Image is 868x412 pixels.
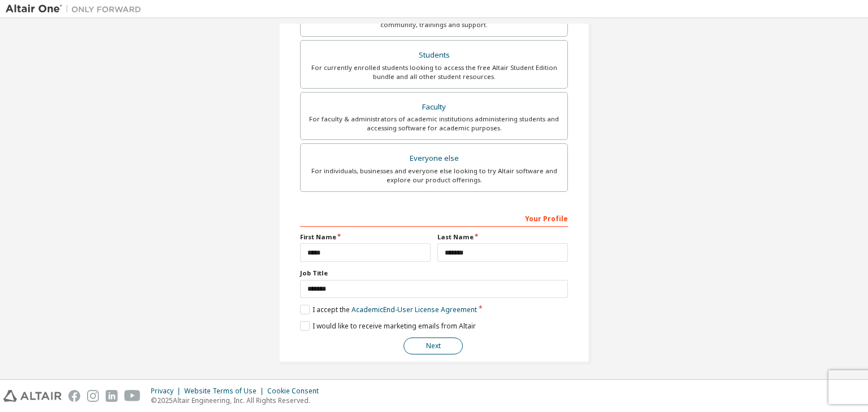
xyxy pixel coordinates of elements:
[437,233,568,242] label: Last Name
[3,390,62,402] img: altair_logo.svg
[307,63,561,81] div: For currently enrolled students looking to access the free Altair Student Edition bundle and all ...
[307,115,561,133] div: For faculty & administrators of academic institutions administering students and accessing softwa...
[307,47,561,63] div: Students
[87,390,99,402] img: instagram.svg
[300,233,431,242] label: First Name
[403,338,463,354] button: Next
[351,305,477,314] a: Academic End-User License Agreement
[267,387,325,396] div: Cookie Consent
[151,396,325,405] p: © 2025 Altair Engineering, Inc. All Rights Reserved.
[151,387,184,396] div: Privacy
[300,321,476,331] label: I would like to receive marketing emails from Altair
[68,390,80,402] img: facebook.svg
[300,209,568,227] div: Your Profile
[307,99,561,115] div: Faculty
[124,390,141,402] img: youtube.svg
[300,305,477,314] label: I accept the
[300,269,568,278] label: Job Title
[6,3,147,15] img: Altair One
[106,390,118,402] img: linkedin.svg
[184,387,267,396] div: Website Terms of Use
[307,166,561,185] div: For individuals, businesses and everyone else looking to try Altair software and explore our prod...
[307,151,561,166] div: Everyone else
